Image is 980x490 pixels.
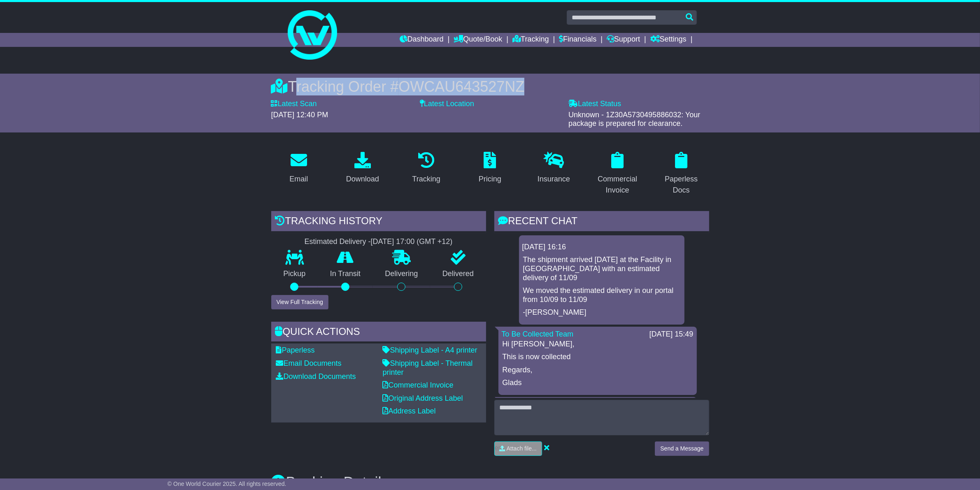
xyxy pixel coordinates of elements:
[276,359,342,367] a: Email Documents
[655,441,709,456] button: Send a Message
[503,366,693,375] p: Regards,
[371,237,453,246] div: [DATE] 17:00 (GMT +12)
[383,407,436,415] a: Address Label
[407,149,445,188] a: Tracking
[659,174,704,196] div: Paperless Docs
[271,111,328,119] span: [DATE] 12:40 PM
[276,372,356,381] a: Download Documents
[276,346,315,354] a: Paperless
[383,346,477,354] a: Shipping Label - A4 printer
[289,174,308,185] div: Email
[523,286,680,304] p: We moved the estimated delivery in our portal from 10/09 to 11/09
[420,100,474,109] label: Latest Location
[383,381,454,389] a: Commercial Invoice
[523,308,680,317] p: -[PERSON_NAME]
[454,33,502,47] a: Quote/Book
[271,269,318,279] p: Pickup
[649,330,694,339] div: [DATE] 15:49
[503,340,693,349] p: Hi [PERSON_NAME],
[284,149,313,188] a: Email
[503,353,693,362] p: This is now collected
[271,295,328,309] button: View Full Tracking
[503,379,693,388] p: Glads
[568,111,700,128] span: Unknown - 1Z30A5730495886032: Your package is prepared for clearance.
[559,33,596,47] a: Financials
[532,149,575,188] a: Insurance
[271,322,486,344] div: Quick Actions
[383,394,463,402] a: Original Address Label
[168,481,286,487] span: © One World Courier 2025. All rights reserved.
[271,237,486,246] div: Estimated Delivery -
[373,269,431,279] p: Delivering
[430,269,486,279] p: Delivered
[346,174,379,185] div: Download
[654,149,709,199] a: Paperless Docs
[271,211,486,233] div: Tracking history
[341,149,384,188] a: Download
[271,78,709,95] div: Tracking Order #
[398,78,524,95] span: OWCAU643527NZ
[412,174,440,185] div: Tracking
[318,269,373,279] p: In Transit
[271,100,317,109] label: Latest Scan
[479,174,501,185] div: Pricing
[607,33,640,47] a: Support
[595,174,640,196] div: Commercial Invoice
[512,33,549,47] a: Tracking
[383,359,473,376] a: Shipping Label - Thermal printer
[494,211,709,233] div: RECENT CHAT
[400,33,444,47] a: Dashboard
[522,243,681,252] div: [DATE] 16:16
[502,330,574,338] a: To Be Collected Team
[538,174,570,185] div: Insurance
[650,33,687,47] a: Settings
[568,100,621,109] label: Latest Status
[590,149,645,199] a: Commercial Invoice
[473,149,507,188] a: Pricing
[523,255,680,282] p: The shipment arrived [DATE] at the Facility in [GEOGRAPHIC_DATA] with an estimated delivery of 11/09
